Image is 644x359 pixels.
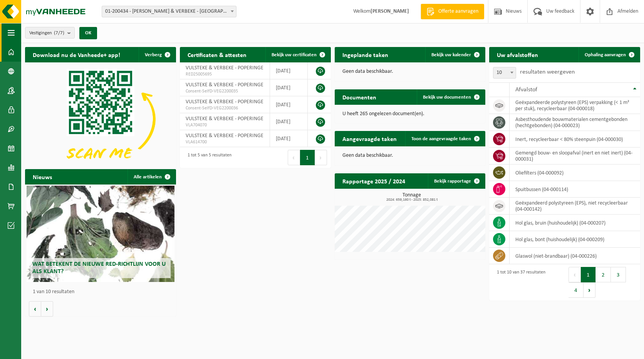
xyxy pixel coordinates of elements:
[428,173,485,189] a: Bekijk rapportage
[186,133,263,139] span: VULSTEKE & VERBEKE - POPERINGE
[186,88,264,94] span: Consent-SelfD-VEG2200035
[180,47,254,62] h2: Certificaten & attesten
[41,301,53,317] button: Volgende
[315,150,327,165] button: Next
[581,267,596,282] button: 1
[423,95,471,100] span: Bekijk uw documenten
[29,301,41,317] button: Vorige
[25,27,75,39] button: Vestigingen(7/7)
[186,99,263,105] span: VULSTEKE & VERBEKE - POPERINGE
[127,169,175,185] a: Alle artikelen
[339,198,486,202] span: 2024: 659,160 t - 2025: 852,081 t
[186,122,264,128] span: VLA704070
[342,69,478,74] p: Geen data beschikbaar.
[186,71,264,77] span: RED25005695
[335,47,396,62] h2: Ingeplande taken
[186,116,263,122] span: VULSTEKE & VERBEKE - POPERINGE
[371,8,409,14] strong: [PERSON_NAME]
[270,130,307,147] td: [DATE]
[510,164,640,181] td: oliefilters (04-000092)
[335,173,413,188] h2: Rapportage 2025 / 2024
[421,4,484,19] a: Offerte aanvragen
[32,261,166,275] span: Wat betekent de nieuwe RED-richtlijn voor u als klant?
[342,111,478,117] p: U heeft 265 ongelezen document(en).
[186,82,263,88] span: VULSTEKE & VERBEKE - POPERINGE
[579,47,639,62] a: Ophaling aanvragen
[186,139,264,145] span: VLA614700
[596,267,611,282] button: 2
[569,282,584,298] button: 4
[569,267,581,282] button: Previous
[489,47,546,62] h2: Uw afvalstoffen
[300,150,315,165] button: 1
[493,67,516,78] span: 10
[431,52,471,57] span: Bekijk uw kalender
[272,52,317,57] span: Bekijk uw certificaten
[510,97,640,114] td: geëxpandeerde polystyreen (EPS) verpakking (< 1 m² per stuk), recycleerbaar (04-000018)
[25,169,60,184] h2: Nieuws
[270,113,307,130] td: [DATE]
[342,153,478,158] p: Geen data beschikbaar.
[411,136,471,141] span: Toon de aangevraagde taken
[27,186,174,282] a: Wat betekent de nieuwe RED-richtlijn voor u als klant?
[102,6,236,17] span: 01-200434 - VULSTEKE & VERBEKE - POPERINGE
[265,47,330,62] a: Bekijk uw certificaten
[25,47,128,62] h2: Download nu de Vanheede+ app!
[510,181,640,198] td: spuitbussen (04-000114)
[288,150,300,165] button: Previous
[425,47,485,62] a: Bekijk uw kalender
[510,114,640,131] td: asbesthoudende bouwmaterialen cementgebonden (hechtgebonden) (04-000023)
[335,131,404,146] h2: Aangevraagde taken
[79,27,97,39] button: OK
[493,266,545,299] div: 1 tot 10 van 37 resultaten
[102,6,236,17] span: 01-200434 - VULSTEKE & VERBEKE - POPERINGE
[145,52,162,57] span: Verberg
[510,215,640,231] td: hol glas, bruin (huishoudelijk) (04-000207)
[54,30,64,35] count: (7/7)
[139,47,175,62] button: Verberg
[270,96,307,113] td: [DATE]
[33,289,172,295] p: 1 van 10 resultaten
[611,267,626,282] button: 3
[510,148,640,164] td: gemengd bouw- en sloopafval (inert en niet inert) (04-000031)
[270,79,307,96] td: [DATE]
[510,131,640,148] td: inert, recycleerbaar < 80% steenpuin (04-000030)
[405,131,485,146] a: Toon de aangevraagde taken
[186,65,263,71] span: VULSTEKE & VERBEKE - POPERINGE
[585,52,626,57] span: Ophaling aanvragen
[510,198,640,215] td: geëxpandeerd polystyreen (EPS), niet recycleerbaar (04-000142)
[29,27,64,39] span: Vestigingen
[510,248,640,264] td: glaswol (niet-brandbaar) (04-000226)
[25,62,176,176] img: Download de VHEPlus App
[436,8,480,15] span: Offerte aanvragen
[515,87,537,93] span: Afvalstof
[493,67,516,79] span: 10
[339,193,486,202] h3: Tonnage
[184,149,231,166] div: 1 tot 5 van 5 resultaten
[270,62,307,79] td: [DATE]
[520,69,575,75] label: resultaten weergeven
[584,282,595,298] button: Next
[417,89,485,105] a: Bekijk uw documenten
[335,89,384,104] h2: Documenten
[186,105,264,111] span: Consent-SelfD-VEG2200036
[510,231,640,248] td: hol glas, bont (huishoudelijk) (04-000209)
